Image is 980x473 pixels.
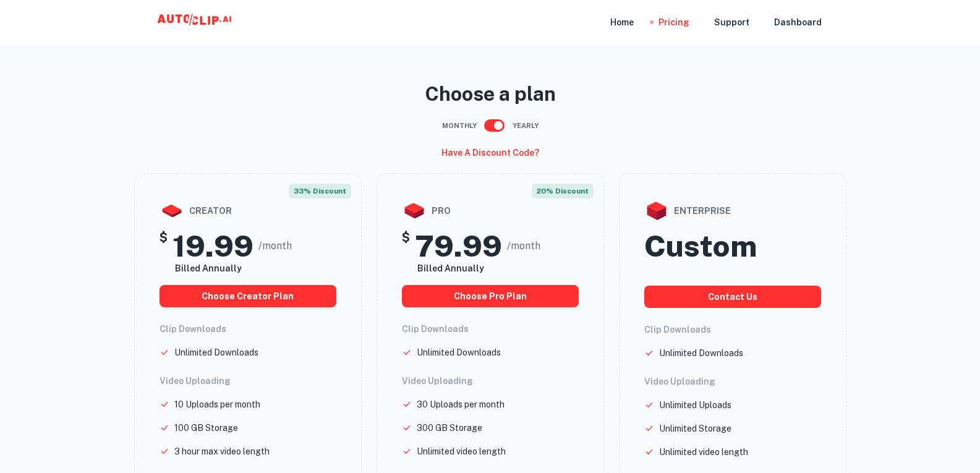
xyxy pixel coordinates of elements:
[402,285,579,307] button: choose pro plan
[441,146,539,160] h6: Have a discount code?
[417,346,501,359] p: Unlimited Downloads
[160,285,336,307] button: choose creator plan
[644,228,757,264] h2: Custom
[174,346,258,359] p: Unlimited Downloads
[417,445,506,458] p: Unlimited video length
[442,121,477,131] span: Monthly
[174,421,238,435] p: 100 GB Storage
[175,262,336,275] h6: Billed Annually
[173,228,254,264] h2: 19.99
[507,239,540,254] span: /month
[160,228,168,264] h5: $
[513,121,539,131] span: Yearly
[402,198,579,223] div: pro
[659,398,731,412] p: Unlimited Uploads
[437,142,544,163] button: Have a discount code?
[644,286,821,308] button: Contact us
[644,323,821,336] h6: Clip Downloads
[417,262,578,275] h6: Billed Annually
[289,184,351,198] span: 33% discount
[659,346,743,360] p: Unlimited Downloads
[160,374,336,388] h6: Video Uploading
[402,374,579,388] h6: Video Uploading
[659,422,731,435] p: Unlimited Storage
[415,228,502,264] h2: 79.99
[402,228,410,264] h5: $
[644,198,821,223] div: enterprise
[258,239,292,254] span: /month
[402,322,579,336] h6: Clip Downloads
[659,445,748,459] p: Unlimited video length
[174,445,270,458] p: 3 hour max video length
[417,421,482,435] p: 300 GB Storage
[174,398,260,411] p: 10 Uploads per month
[417,398,505,411] p: 30 Uploads per month
[134,79,846,109] p: Choose a plan
[644,375,821,388] h6: Video Uploading
[160,322,336,336] h6: Clip Downloads
[532,184,594,198] span: 20% discount
[160,198,336,223] div: creator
